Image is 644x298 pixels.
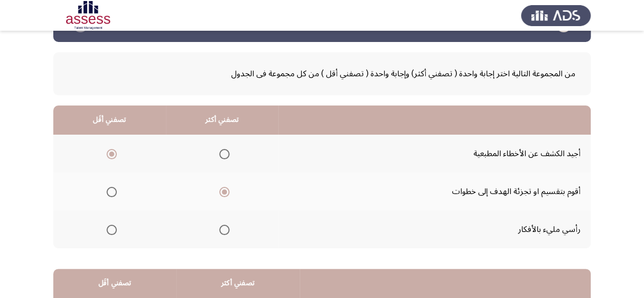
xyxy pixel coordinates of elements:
th: تصفني أكثر [166,105,279,135]
mat-radio-group: Select an option [215,145,230,162]
h3: Development Assessment [274,18,370,31]
th: تصفني أقَل [53,269,176,298]
mat-radio-group: Select an option [215,221,230,238]
td: أقوم بتقسيم او تجزئة الهدف إلى خطوات [278,173,591,210]
img: Assessment logo of Development Assessment R1 (EN/AR) [53,1,123,30]
th: تصفني أكثر [176,269,300,298]
span: من المجموعة التالية اختر إجابة واحدة ( تصفني أكثر) وإجابة واحدة ( تصفني أقل ) من كل مجموعة فى الجدول [69,65,575,82]
td: أجيد الكشف عن الأخطاء المطبعية [278,135,591,173]
mat-radio-group: Select an option [102,145,117,162]
mat-radio-group: Select an option [102,183,117,200]
mat-radio-group: Select an option [102,221,117,238]
td: رأسي مليء بالأفكار [278,210,591,248]
mat-radio-group: Select an option [215,183,230,200]
img: Assess Talent Management logo [521,1,591,30]
th: تصفني أقَل [53,105,166,135]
